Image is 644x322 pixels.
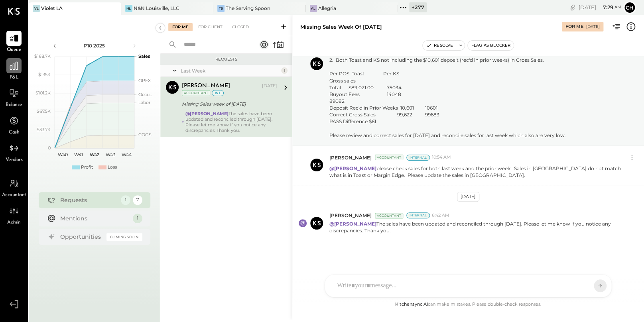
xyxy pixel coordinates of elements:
div: Opportunities [60,233,102,241]
strong: @[PERSON_NAME] [329,221,376,227]
div: The sales have been updated and reconciled through [DATE]. Please let me know if you notice any d... [185,111,277,133]
div: VL [33,5,40,12]
div: Al [310,5,317,12]
strong: @[PERSON_NAME] [329,165,376,171]
text: $168.7K [34,53,51,59]
div: copy link [569,3,577,12]
text: COGS [138,132,152,137]
span: 6:42 AM [432,212,449,219]
div: Coming Soon [106,233,142,241]
div: Accountant [182,90,210,96]
text: Occu... [138,92,152,97]
div: 7 [133,195,142,205]
a: Cash [0,113,28,136]
div: Mentions [60,214,129,222]
div: For Me [565,24,583,30]
span: Cash [9,129,19,136]
div: P10 2025 [61,42,128,49]
div: Requests [164,57,288,62]
span: 10:54 AM [432,154,451,161]
a: Queue [0,31,28,54]
button: Flag as Blocker [468,41,514,50]
div: The Serving Spoon [226,5,270,12]
div: Missing Sales week of [DATE] [300,23,382,31]
div: 1 [121,195,130,205]
p: please check sales for both last week and the prior week. Sales in [GEOGRAPHIC_DATA] do not match... [329,165,622,179]
div: Violet LA [41,5,63,12]
text: $67.5K [37,108,51,114]
text: $101.2K [35,90,51,96]
div: Internal [406,155,430,161]
p: Violet is missing sales in the platform for [DATE]. Here's a sales reconciliation. Since we antic... [329,2,622,139]
div: TS [217,5,225,12]
text: 0 [48,145,51,151]
div: Last Week [181,67,279,74]
span: Queue [7,47,22,54]
div: [PERSON_NAME] [182,82,230,90]
div: Closed [228,23,253,31]
div: N&N Louisville, LLC [134,5,179,12]
div: int [212,90,224,96]
text: W40 [57,152,67,157]
span: P&L [10,74,19,81]
text: OPEX [138,78,151,83]
div: Accountant [375,213,403,218]
text: W42 [90,152,99,157]
text: W44 [121,152,132,157]
div: Missing Sales week of [DATE] [182,100,275,108]
div: 1 [133,214,142,223]
span: Vendors [6,157,23,164]
div: + 277 [409,2,427,12]
a: Admin [0,203,28,226]
span: Balance [6,102,22,109]
div: NL [125,5,132,12]
text: $33.7K [37,127,51,132]
div: For Client [194,23,226,31]
div: Requests [60,196,117,204]
a: Accountant [0,176,28,199]
text: Labor [138,100,150,105]
strong: @[PERSON_NAME] [185,111,228,116]
span: [PERSON_NAME] [329,154,372,161]
div: Internal [406,212,430,218]
text: Sales [138,53,150,59]
text: W41 [74,152,83,157]
button: Resolve [423,41,456,50]
text: W43 [106,152,115,157]
span: [PERSON_NAME] [329,212,372,219]
button: Ch [623,1,636,14]
div: Accountant [375,155,403,160]
span: Accountant [2,192,26,199]
a: Vendors [0,141,28,164]
a: P&L [0,58,28,81]
div: [DATE] [586,24,600,29]
div: [DATE] [262,83,277,89]
div: 1 [281,67,288,74]
div: [DATE] [579,4,621,11]
div: [DATE] [457,192,479,202]
div: Profit [81,164,93,171]
div: Allegria [318,5,336,12]
p: The sales have been updated and reconciled through [DATE]. Please let me know if you notice any d... [329,220,622,234]
div: For Me [168,23,193,31]
span: Admin [7,219,21,226]
div: Loss [108,164,117,171]
a: Balance [0,86,28,109]
text: $135K [38,72,51,77]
